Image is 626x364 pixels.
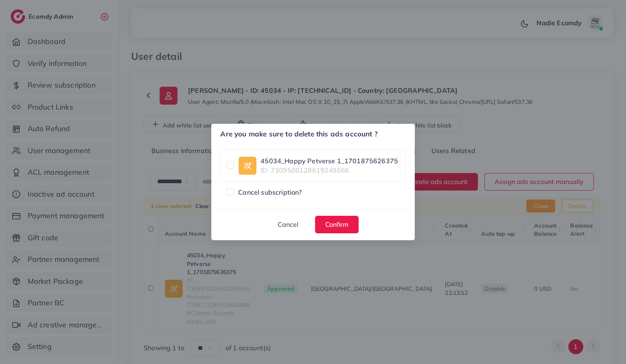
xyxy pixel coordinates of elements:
[239,157,256,175] img: ic-ad-info.7fc67b75.svg
[315,216,359,233] button: Confirm
[220,129,377,139] h5: Are you make sure to delete this ads account ?
[267,216,309,233] button: Cancel
[238,188,302,197] span: Cancel subscription?
[260,156,398,166] a: 45034_Happy Petverse 1_1701875626375
[260,166,398,175] span: ID: 7309500128619249666
[325,220,348,228] span: Confirm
